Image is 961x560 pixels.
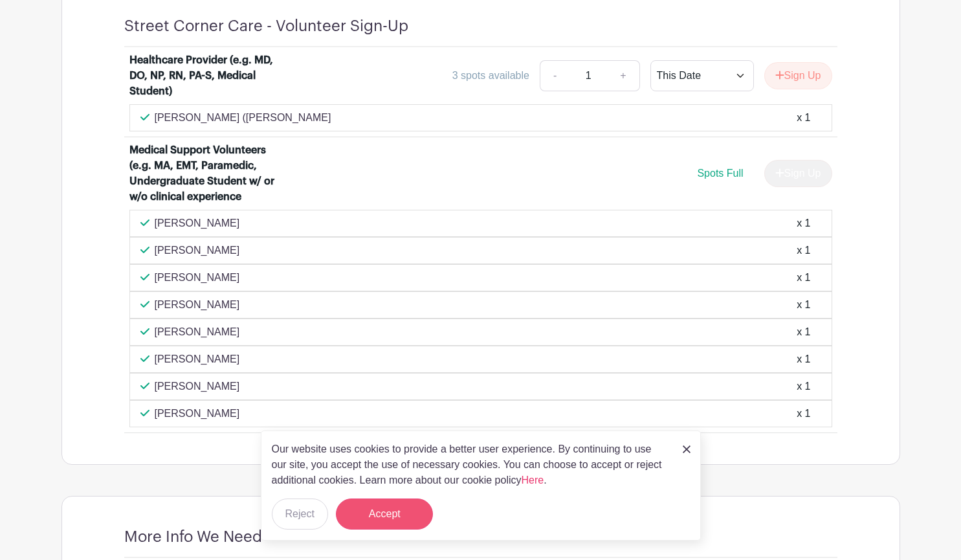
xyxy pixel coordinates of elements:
[797,324,810,340] div: x 1
[155,297,240,313] p: [PERSON_NAME]
[155,406,240,421] p: [PERSON_NAME]
[607,60,639,91] a: +
[155,352,240,367] p: [PERSON_NAME]
[155,243,240,258] p: [PERSON_NAME]
[155,270,240,286] p: [PERSON_NAME]
[272,442,669,488] p: Our website uses cookies to provide a better user experience. By continuing to use our site, you ...
[522,475,544,486] a: Here
[797,352,810,367] div: x 1
[764,62,832,89] button: Sign Up
[797,270,810,286] div: x 1
[155,216,240,231] p: [PERSON_NAME]
[797,216,810,231] div: x 1
[452,68,529,84] div: 3 spots available
[155,379,240,394] p: [PERSON_NAME]
[540,60,569,91] a: -
[797,297,810,313] div: x 1
[155,110,331,126] p: [PERSON_NAME] ([PERSON_NAME]
[683,445,690,453] img: close_button-5f87c8562297e5c2d7936805f587ecaba9071eb48480494691a3f1689db116b3.svg
[124,528,262,546] h4: More Info We Need
[797,110,810,126] div: x 1
[797,379,810,394] div: x 1
[129,52,290,99] div: Healthcare Provider (e.g. MD, DO, NP, RN, PA-S, Medical Student)
[697,168,743,179] span: Spots Full
[336,498,433,530] button: Accept
[272,498,328,530] button: Reject
[155,324,240,340] p: [PERSON_NAME]
[124,17,408,36] h4: Street Corner Care - Volunteer Sign-Up
[797,243,810,258] div: x 1
[797,406,810,421] div: x 1
[129,142,290,205] div: Medical Support Volunteers (e.g. MA, EMT, Paramedic, Undergraduate Student w/ or w/o clinical exp...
